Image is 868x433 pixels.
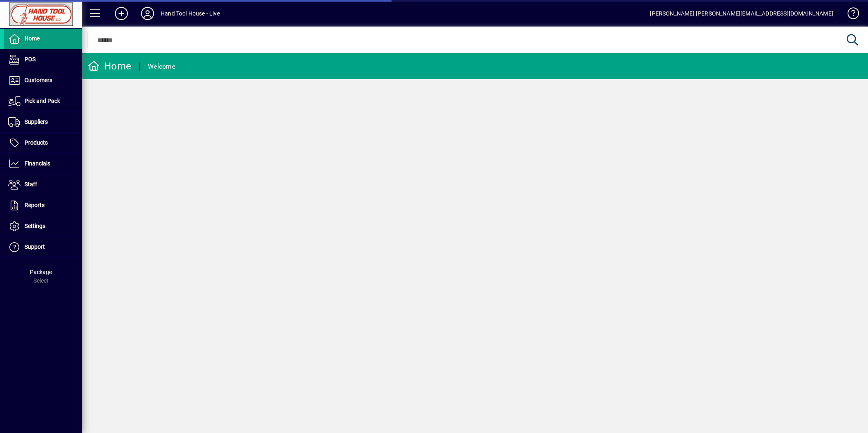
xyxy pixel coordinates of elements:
div: Home [88,60,131,73]
button: Add [108,6,134,21]
a: Pick and Pack [4,91,82,112]
a: Staff [4,174,82,195]
span: Products [25,139,48,146]
div: Hand Tool House - Live [161,7,220,20]
a: Settings [4,216,82,237]
a: Support [4,237,82,257]
a: Financials [4,154,82,174]
span: Home [25,35,40,42]
button: Profile [134,6,161,21]
span: Suppliers [25,118,48,125]
a: Knowledge Base [841,2,858,28]
span: Package [30,269,52,275]
div: Welcome [148,60,175,73]
span: Support [25,243,45,250]
span: Customers [25,77,52,83]
a: Suppliers [4,112,82,132]
span: Pick and Pack [25,98,60,104]
a: Products [4,133,82,153]
div: [PERSON_NAME] [PERSON_NAME][EMAIL_ADDRESS][DOMAIN_NAME] [650,7,833,20]
a: Customers [4,70,82,91]
a: Reports [4,195,82,216]
span: Staff [25,181,37,187]
span: POS [25,56,36,62]
span: Settings [25,223,45,229]
span: Reports [25,202,45,208]
a: POS [4,49,82,70]
span: Financials [25,160,50,167]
